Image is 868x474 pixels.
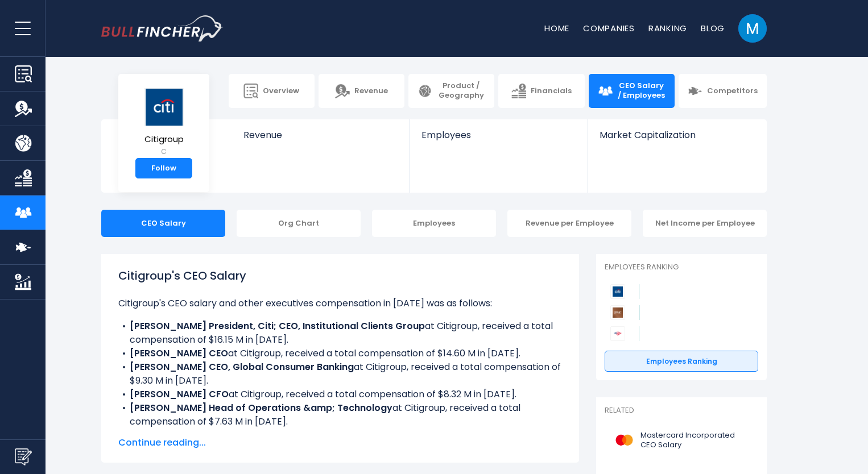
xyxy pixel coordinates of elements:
[507,210,631,237] div: Revenue per Employee
[610,326,625,341] img: Bank of America Corporation competitors logo
[243,130,399,140] span: Revenue
[118,388,562,401] li: at Citigroup, received a total compensation of $8.32 M in [DATE].
[130,319,425,332] b: [PERSON_NAME] President, Citi; CEO, Institutional Clients Group
[229,74,315,108] a: Overview
[610,305,625,320] img: JPMorgan Chase & Co. competitors logo
[118,401,562,429] li: at Citigroup, received a total compensation of $7.63 M in [DATE].
[544,22,569,34] a: Home
[589,74,675,108] a: CEO Salary / Employees
[605,263,758,272] p: Employees Ranking
[118,319,562,347] li: at Citigroup, received a total compensation of $16.15 M in [DATE].
[707,86,758,96] span: Competitors
[372,210,496,237] div: Employees
[118,360,562,388] li: at Citigroup, received a total compensation of $9.30 M in [DATE].
[143,88,184,159] a: Citigroup C
[679,74,767,108] a: Competitors
[237,210,361,237] div: Org Chart
[648,22,687,34] a: Ranking
[101,15,224,41] a: Go to homepage
[408,74,494,108] a: Product / Geography
[354,86,388,96] span: Revenue
[583,22,635,34] a: Companies
[611,427,637,453] img: MA logo
[605,406,758,415] p: Related
[135,158,192,178] a: Follow
[130,347,228,360] b: [PERSON_NAME] CEO
[118,347,562,360] li: at Citigroup, received a total compensation of $14.60 M in [DATE].
[531,86,572,96] span: Financials
[144,135,184,144] span: Citigroup
[610,284,625,299] img: Citigroup competitors logo
[130,401,392,414] b: [PERSON_NAME] Head of Operations &amp; Technology
[118,267,562,284] h1: Citigroup's CEO Salary
[144,147,184,157] small: C
[605,425,758,456] a: Mastercard Incorporated CEO Salary
[101,210,225,237] div: CEO Salary
[600,130,754,140] span: Market Capitalization
[437,81,485,101] span: Product / Geography
[701,22,725,34] a: Blog
[130,360,354,373] b: [PERSON_NAME] CEO, Global Consumer Banking
[101,15,224,41] img: bullfincher logo
[640,431,751,450] span: Mastercard Incorporated CEO Salary
[605,351,758,372] a: Employees Ranking
[118,436,562,450] span: Continue reading...
[232,119,410,160] a: Revenue
[319,74,404,108] a: Revenue
[617,81,666,101] span: CEO Salary / Employees
[410,119,587,160] a: Employees
[118,297,562,310] p: Citigroup's CEO salary and other executives compensation in [DATE] was as follows:
[498,74,584,108] a: Financials
[588,119,766,160] a: Market Capitalization
[643,210,767,237] div: Net Income per Employee
[421,130,576,140] span: Employees
[130,388,229,401] b: [PERSON_NAME] CFO
[263,86,299,96] span: Overview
